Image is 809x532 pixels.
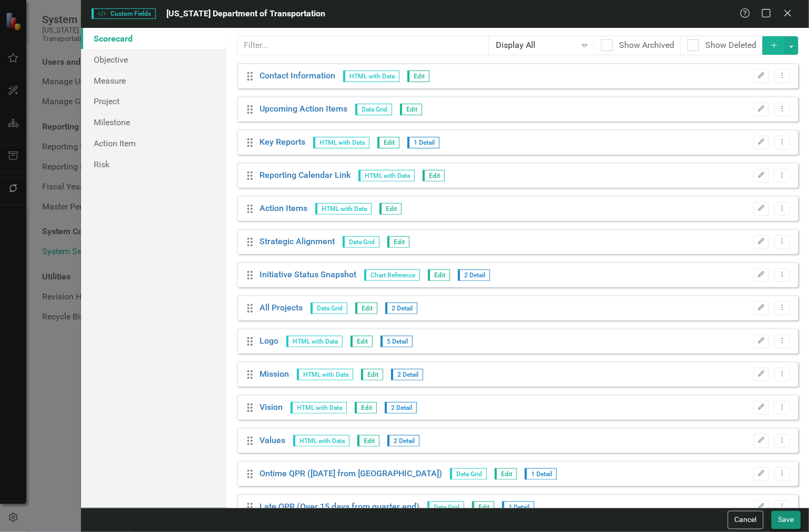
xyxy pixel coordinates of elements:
span: 2 Detail [458,269,490,281]
span: HTML with Data [343,71,399,82]
span: 1 Detail [525,468,557,480]
span: Data Grid [355,104,392,115]
a: Reporting Calendar Link [259,169,351,182]
a: Measure [81,70,227,91]
span: Edit [379,203,402,215]
input: Filter... [237,36,489,55]
span: HTML with Data [293,435,349,447]
span: 2 Detail [387,435,420,447]
a: Values [259,435,285,447]
button: Save [772,511,801,529]
span: Edit [423,170,445,182]
a: Action Item [81,133,227,154]
a: Contact Information [259,70,335,82]
button: Cancel [728,511,764,529]
a: Key Reports [259,136,305,148]
span: 5 Detail [381,336,413,347]
span: 2 Detail [385,402,417,414]
a: Vision [259,401,283,414]
span: Edit [351,336,373,347]
span: HTML with Data [291,402,347,414]
span: Edit [495,468,517,480]
a: Ontime QPR ([DATE] from [GEOGRAPHIC_DATA]) [259,468,442,480]
span: [US_STATE] Department of Transportation [166,8,325,18]
div: Show Archived [619,39,674,52]
a: All Projects [259,302,303,314]
span: HTML with Data [358,170,415,182]
div: Display All [496,39,576,52]
span: HTML with Data [297,369,353,380]
a: Risk [81,154,227,175]
span: HTML with Data [286,336,343,347]
span: Edit [377,137,399,148]
span: HTML with Data [315,203,372,215]
span: Edit [361,369,383,380]
span: Data Grid [343,236,379,248]
div: Show Deleted [705,39,756,52]
span: Edit [407,71,430,82]
span: Data Grid [427,501,464,513]
a: Objective [81,49,227,70]
a: Milestone [81,112,227,133]
span: Chart Reference [364,269,420,281]
a: Initiative Status Snapshot [259,269,356,281]
a: Project [81,91,227,112]
span: Edit [355,303,377,314]
span: HTML with Data [313,137,369,148]
span: 2 Detail [391,369,423,380]
a: Late QPR (Over 15 days from quarter end) [259,501,420,513]
span: Edit [400,104,422,115]
a: Mission [259,368,289,380]
span: 1 Detail [502,501,534,513]
span: 2 Detail [385,303,417,314]
span: Data Grid [311,303,347,314]
span: Edit [472,501,494,513]
span: Edit [355,402,377,414]
a: Logo [259,335,278,347]
span: Edit [357,435,379,447]
span: Edit [387,236,410,248]
span: Edit [428,269,450,281]
a: Upcoming Action Items [259,103,347,115]
a: Strategic Alignment [259,236,335,248]
span: Custom Fields [92,8,156,19]
span: 1 Detail [407,137,440,148]
a: Action Items [259,203,307,215]
a: Scorecard [81,28,227,49]
span: Data Grid [450,468,487,480]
